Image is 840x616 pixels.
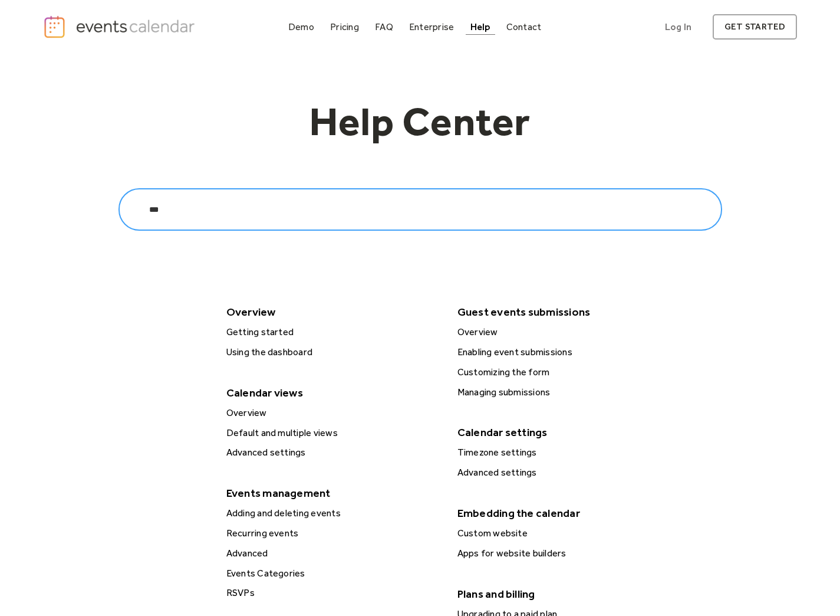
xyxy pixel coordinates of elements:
a: Apps for website builders [453,546,674,561]
div: Managing submissions [454,385,674,400]
a: RSVPs [222,585,443,601]
div: Enterprise [409,24,454,30]
div: Calendar views [220,382,442,403]
a: Events Categories [222,566,443,581]
div: Recurring events [223,526,443,541]
div: Pricing [330,24,359,30]
div: Advanced settings [454,465,674,480]
div: RSVPs [223,585,443,601]
div: Default and multiple views [223,425,443,441]
div: Plans and billing [452,584,673,604]
div: Overview [454,325,674,340]
a: get started [713,14,797,40]
div: Embedding the calendar [452,503,673,523]
a: Getting started [222,325,443,340]
div: Advanced [223,546,443,561]
a: Adding and deleting events [222,506,443,521]
a: Contact [502,19,546,35]
div: Getting started [223,325,443,340]
div: Events management [220,483,442,503]
div: Guest events submissions [452,302,673,322]
a: Enterprise [404,19,459,35]
div: Contact [506,24,542,30]
div: Adding and deleting events [223,506,443,521]
div: Timezone settings [454,445,674,460]
h1: Help Center [255,101,585,153]
div: Overview [220,302,442,322]
a: Timezone settings [453,445,674,460]
a: Enabling event submissions [453,345,674,360]
a: Default and multiple views [222,425,443,441]
a: Recurring events [222,526,443,541]
a: Overview [453,325,674,340]
a: Log In [653,14,703,40]
a: Advanced settings [222,445,443,460]
a: Pricing [325,19,364,35]
a: Using the dashboard [222,345,443,360]
div: Help [470,24,490,30]
div: Advanced settings [223,445,443,460]
div: Demo [288,24,314,30]
div: Enabling event submissions [454,345,674,360]
div: Calendar settings [452,422,673,443]
a: Demo [284,19,319,35]
a: Managing submissions [453,385,674,400]
div: FAQ [375,24,393,30]
a: home [43,15,199,39]
div: Events Categories [223,566,443,581]
a: Custom website [453,526,674,541]
a: Customizing the form [453,365,674,380]
a: FAQ [370,19,398,35]
a: Advanced settings [453,465,674,480]
a: Overview [222,405,443,421]
div: Overview [223,405,443,421]
div: Apps for website builders [454,546,674,561]
div: Custom website [454,526,674,541]
a: Help [466,19,495,35]
div: Customizing the form [454,365,674,380]
a: Advanced [222,546,443,561]
div: Using the dashboard [223,345,443,360]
